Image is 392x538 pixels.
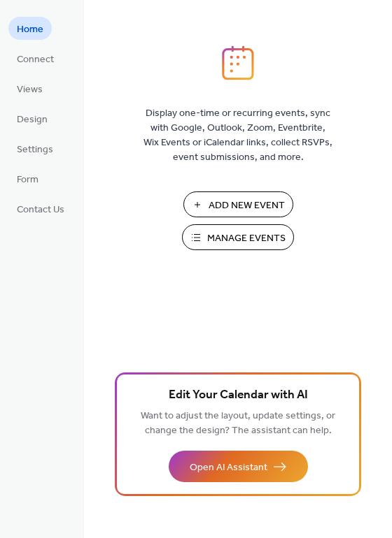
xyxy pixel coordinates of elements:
span: Want to adjust the layout, update settings, or change the design? The assistant can help. [141,407,335,440]
span: Settings [17,143,53,157]
span: Open AI Assistant [190,460,267,475]
a: Contact Us [8,197,73,220]
a: Form [8,167,47,190]
span: Display one-time or recurring events, sync with Google, Outlook, Zoom, Eventbrite, Wix Events or ... [143,106,332,165]
span: Form [17,173,38,187]
button: Add New Event [183,191,293,217]
span: Manage Events [207,231,286,246]
img: logo_icon.svg [222,45,254,80]
span: Add New Event [209,198,285,213]
span: Edit Your Calendar with AI [169,386,308,405]
span: Views [17,82,43,97]
a: Settings [8,137,62,160]
a: Home [8,17,52,40]
button: Open AI Assistant [169,451,308,482]
a: Connect [8,47,62,70]
span: Design [17,112,48,127]
a: Design [8,107,56,130]
span: Connect [17,52,54,67]
span: Contact Us [17,203,64,217]
span: Home [17,22,43,37]
button: Manage Events [182,224,294,250]
a: Views [8,77,51,100]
